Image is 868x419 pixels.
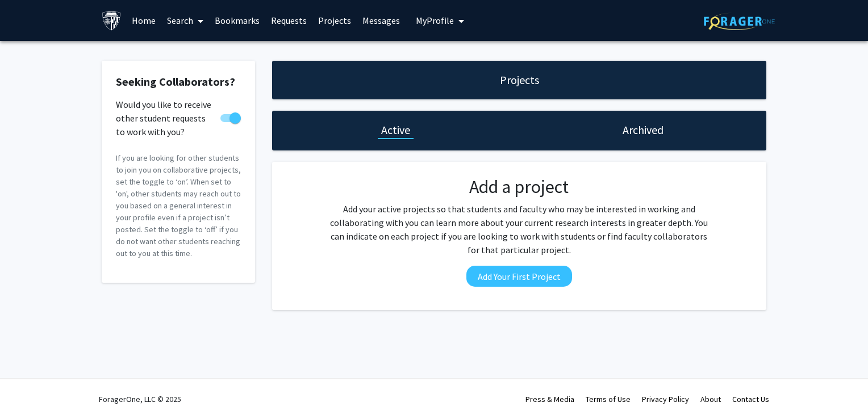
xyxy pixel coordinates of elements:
[312,1,357,40] a: Projects
[126,1,161,40] a: Home
[416,15,454,26] span: My Profile
[116,152,241,259] p: If you are looking for other students to join you on collaborative projects, set the toggle to ‘o...
[642,394,689,404] a: Privacy Policy
[102,11,122,31] img: Johns Hopkins University Logo
[116,75,241,89] h2: Seeking Collaborators?
[500,72,539,88] h1: Projects
[623,122,663,138] h1: Archived
[704,12,775,30] img: ForagerOne Logo
[327,202,712,257] p: Add your active projects so that students and faculty who may be interested in working and collab...
[381,122,410,138] h1: Active
[209,1,265,40] a: Bookmarks
[327,176,712,198] h2: Add a project
[265,1,312,40] a: Requests
[586,394,631,404] a: Terms of Use
[466,266,572,287] button: Add Your First Project
[9,368,48,410] iframe: Chat
[357,1,406,40] a: Messages
[99,379,181,419] div: ForagerOne, LLC © 2025
[525,394,574,404] a: Press & Media
[700,394,721,404] a: About
[732,394,769,404] a: Contact Us
[116,98,216,139] span: Would you like to receive other student requests to work with you?
[161,1,209,40] a: Search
